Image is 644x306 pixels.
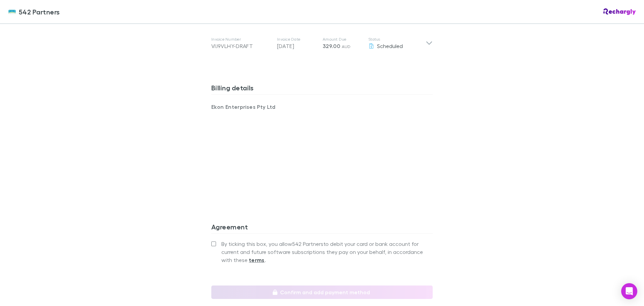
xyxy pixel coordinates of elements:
img: 542 Partners's Logo [8,8,16,16]
span: 542 Partners [19,7,60,17]
p: Invoice Date [277,37,317,42]
p: Status [368,37,426,42]
div: Invoice NumberVIJ9VLHY-DRAFTInvoice Date[DATE]Amount Due329.00 AUDStatusScheduled [206,30,438,57]
h3: Billing details [211,84,433,94]
p: Invoice Number [211,37,272,42]
div: VIJ9VLHY-DRAFT [211,42,272,50]
button: Confirm and add payment method [211,286,433,299]
img: Rechargly Logo [603,8,636,15]
span: 329.00 [323,43,340,49]
iframe: Secure address input frame [210,115,434,191]
h3: Agreement [211,223,433,233]
span: By ticking this box, you allow 542 Partners to debit your card or bank account for current and fu... [221,240,433,264]
strong: terms [249,257,265,263]
span: Scheduled [377,43,403,49]
p: [DATE] [277,42,317,50]
p: Ekon Enterprises Pty Ltd [211,103,322,111]
span: AUD [342,44,351,49]
div: Open Intercom Messenger [621,283,637,299]
p: Amount Due [323,37,363,42]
